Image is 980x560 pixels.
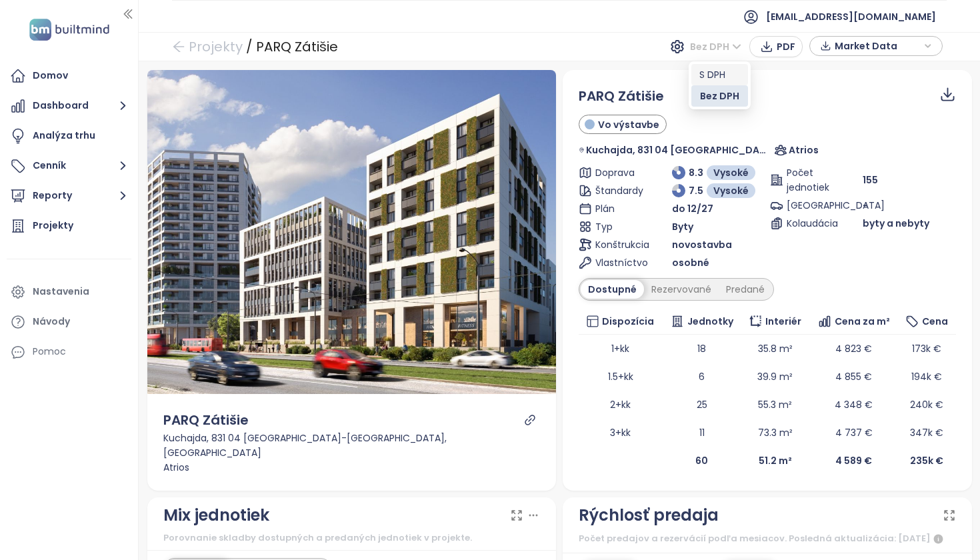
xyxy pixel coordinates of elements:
td: 11 [662,419,741,447]
span: Cena za m² [835,314,890,329]
div: Porovnanie skladby dostupných a predaných jednotiek v projekte. [163,531,541,545]
td: 2+kk [579,391,662,419]
div: Rýchlosť predaja [579,503,719,528]
span: Kolaudácia [787,216,833,231]
div: button [817,36,935,56]
span: arrow-left [172,40,185,53]
span: do 12/27 [672,201,713,216]
span: Atrios [789,143,819,157]
div: Nastavenia [33,283,89,300]
span: [GEOGRAPHIC_DATA] [787,198,833,213]
button: Cenník [7,153,131,179]
div: Návody [33,313,70,330]
div: Bez DPH [699,89,740,103]
span: Vysoké [713,183,749,198]
button: Dashboard [7,93,131,119]
div: PARQ Zátišie [256,35,338,59]
span: 155 [863,173,878,187]
span: Dispozícia [602,314,654,329]
div: S DPH [699,67,740,82]
span: Typ [595,219,642,234]
span: Doprava [595,165,642,180]
div: Počet predajov a rezervácií podľa mesiacov. Posledná aktualizácia: [DATE] [579,531,956,547]
td: 1.5+kk [579,363,662,391]
span: Vysoké [713,165,749,180]
span: 240k € [910,398,943,411]
a: Nastavenia [7,279,131,305]
a: Domov [7,63,131,89]
span: [EMAIL_ADDRESS][DOMAIN_NAME] [766,1,936,33]
div: S DPH [691,64,748,85]
img: logo [25,16,113,43]
div: Pomoc [7,339,131,365]
div: Domov [33,67,68,84]
td: 3+kk [579,419,662,447]
div: Projekty [33,217,73,234]
td: 6 [662,363,741,391]
a: Návody [7,309,131,335]
td: 55.3 m² [741,391,809,419]
span: 173k € [912,342,941,355]
td: 18 [662,335,741,363]
b: 4 589 € [835,454,872,467]
span: PARQ Zátišie [579,87,664,105]
span: eye [329,227,338,236]
div: Dostupné [581,280,644,299]
td: 35.8 m² [741,335,809,363]
div: Kuchajda, 831 04 [GEOGRAPHIC_DATA]-[GEOGRAPHIC_DATA], [GEOGRAPHIC_DATA] [163,431,541,460]
div: Pomoc [33,343,66,360]
span: Štandardy [595,183,642,198]
span: Vo výstavbe [598,117,659,132]
span: Konštrukcia [595,237,642,252]
span: 4 823 € [835,342,872,355]
span: PDF [777,39,795,54]
div: Predané [719,280,772,299]
span: Bez DPH [690,37,741,57]
b: 235k € [910,454,943,467]
span: Interiér [765,314,801,329]
div: PARQ Zátišie [163,410,249,431]
div: Bez DPH [691,85,748,107]
span: novostavba [672,237,732,252]
span: Market Data [835,36,921,56]
td: 39.9 m² [741,363,809,391]
div: Analýza trhu [33,127,95,144]
div: Mix jednotiek [163,503,269,528]
div: Náhľad [326,225,377,239]
span: 7.5 [689,183,703,198]
div: Rezervované [644,280,719,299]
span: 4 348 € [835,398,873,411]
td: 1+kk [579,335,662,363]
span: Jednotky [687,314,733,329]
button: Reporty [7,183,131,209]
span: Vlastníctvo [595,255,642,270]
button: PDF [749,36,803,57]
span: Byty [672,219,693,234]
a: arrow-left Projekty [172,35,243,59]
b: 60 [695,454,708,467]
a: link [524,414,536,426]
b: 51.2 m² [759,454,792,467]
div: Atrios [163,460,541,475]
span: osobné [672,255,709,270]
span: 8.3 [689,165,703,180]
div: / [246,35,253,59]
span: Cena [922,314,948,329]
span: byty a nebyty [863,216,929,231]
td: 25 [662,391,741,419]
span: 4 855 € [835,370,872,383]
span: 194k € [911,370,942,383]
span: 347k € [910,426,943,439]
td: 73.3 m² [741,419,809,447]
span: Počet jednotiek [787,165,833,195]
span: Plán [595,201,642,216]
span: Kuchajda, 831 04 [GEOGRAPHIC_DATA]-[GEOGRAPHIC_DATA], [GEOGRAPHIC_DATA] [586,143,767,157]
span: - [863,199,868,212]
a: Projekty [7,213,131,239]
span: 4 737 € [835,426,873,439]
a: Analýza trhu [7,123,131,149]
